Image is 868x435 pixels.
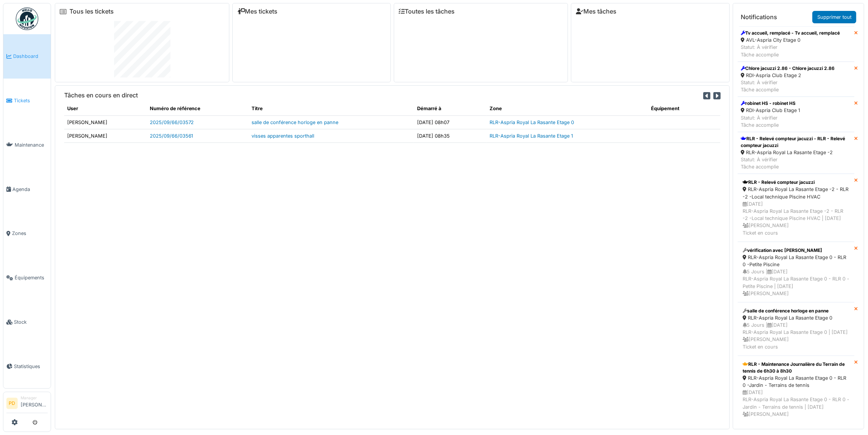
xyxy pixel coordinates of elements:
[150,120,194,125] a: 2025/09/66/03572
[16,8,38,30] img: Badge_color-CXgf-gQk.svg
[738,26,854,62] a: Tv accueil, remplacé - Tv accueil, remplacé AVL-Aspria City Etage 0 Statut: À vérifierTâche accom...
[741,14,777,21] h6: Notifications
[741,65,835,72] div: Chlore jacuzzi 2.86 - Chlore jacuzzi 2.86
[12,230,48,237] span: Zones
[12,186,48,193] span: Agenda
[741,72,835,79] div: RDI-Aspria Club Etage 2
[648,102,720,115] th: Équipement
[743,321,850,350] div: 5 Jours | [DATE] RLR-Aspria Royal La Rasante Etage 0 | [DATE] [PERSON_NAME] Ticket en cours
[252,133,314,139] a: visses apparentes sporthall
[15,274,48,281] span: Équipements
[64,92,138,99] h6: Tâches en cours en direct
[14,318,48,326] span: Stock
[414,102,487,115] th: Démarré à
[812,11,856,23] a: Supprimer tout
[3,167,51,211] a: Agenda
[3,79,51,123] a: Tickets
[414,129,487,142] td: [DATE] 08h35
[743,179,850,186] div: RLR - Relevé compteur jacuzzi
[738,62,854,97] a: Chlore jacuzzi 2.86 - Chlore jacuzzi 2.86 RDI-Aspria Club Etage 2 Statut: À vérifierTâche accomplie
[741,36,840,44] div: AVL-Aspria City Etage 0
[399,8,455,15] a: Toutes les tâches
[741,114,800,129] div: Statut: À vérifier Tâche accomplie
[743,361,850,374] div: RLR - Maintenance Journalière du Terrain de tennis de 6h30 à 8h30
[741,79,835,93] div: Statut: À vérifier Tâche accomplie
[741,149,851,156] div: RLR-Aspria Royal La Rasante Etage -2
[743,374,850,389] div: RLR-Aspria Royal La Rasante Etage 0 - RLR 0 -Jardin - Terrains de tennis
[487,102,648,115] th: Zone
[64,129,147,142] td: [PERSON_NAME]
[3,344,51,388] a: Statistiques
[741,30,840,36] div: Tv accueil, remplacé - Tv accueil, remplacé
[237,8,277,15] a: Mes tickets
[69,8,114,15] a: Tous les tickets
[741,100,800,107] div: robinet HS - robinet HS
[21,395,48,401] div: Manager
[576,8,616,15] a: Mes tâches
[743,308,850,314] div: salle de conférence horloge en panne
[490,120,574,125] a: RLR-Aspria Royal La Rasante Etage 0
[741,44,840,58] div: Statut: À vérifier Tâche accomplie
[67,106,78,111] span: translation missing: fr.shared.user
[15,141,48,149] span: Maintenance
[741,107,800,114] div: RDI-Aspria Club Etage 1
[743,314,850,321] div: RLR-Aspria Royal La Rasante Etage 0
[743,186,850,200] div: RLR-Aspria Royal La Rasante Etage -2 - RLR -2 -Local technique Piscine HVAC
[3,211,51,256] a: Zones
[252,120,338,125] a: salle de conférence horloge en panne
[414,115,487,129] td: [DATE] 08h07
[738,356,854,423] a: RLR - Maintenance Journalière du Terrain de tennis de 6h30 à 8h30 RLR-Aspria Royal La Rasante Eta...
[490,133,573,139] a: RLR-Aspria Royal La Rasante Etage 1
[738,174,854,241] a: RLR - Relevé compteur jacuzzi RLR-Aspria Royal La Rasante Etage -2 - RLR -2 -Local technique Pisc...
[743,268,850,297] div: 5 Jours | [DATE] RLR-Aspria Royal La Rasante Etage 0 - RLR 0 -Petite Piscine | [DATE] [PERSON_NAME]
[14,97,48,104] span: Tickets
[6,398,18,409] li: PD
[743,389,850,418] div: [DATE] RLR-Aspria Royal La Rasante Etage 0 - RLR 0 -Jardin - Terrains de tennis | [DATE] [PERSON_...
[741,135,851,149] div: RLR - Relevé compteur jacuzzi - RLR - Relevé compteur jacuzzi
[738,242,854,302] a: vérification avec [PERSON_NAME] RLR-Aspria Royal La Rasante Etage 0 - RLR 0 -Petite Piscine 5 Jou...
[147,102,249,115] th: Numéro de référence
[743,200,850,236] div: [DATE] RLR-Aspria Royal La Rasante Etage -2 - RLR -2 -Local technique Piscine HVAC | [DATE] [PERS...
[3,300,51,344] a: Stock
[150,133,193,139] a: 2025/09/66/03561
[738,302,854,356] a: salle de conférence horloge en panne RLR-Aspria Royal La Rasante Etage 0 5 Jours |[DATE]RLR-Aspri...
[3,123,51,167] a: Maintenance
[738,97,854,132] a: robinet HS - robinet HS RDI-Aspria Club Etage 1 Statut: À vérifierTâche accomplie
[743,247,850,254] div: vérification avec [PERSON_NAME]
[13,53,48,60] span: Dashboard
[249,102,414,115] th: Titre
[3,256,51,300] a: Équipements
[743,254,850,268] div: RLR-Aspria Royal La Rasante Etage 0 - RLR 0 -Petite Piscine
[738,132,854,174] a: RLR - Relevé compteur jacuzzi - RLR - Relevé compteur jacuzzi RLR-Aspria Royal La Rasante Etage -...
[741,156,851,170] div: Statut: À vérifier Tâche accomplie
[21,395,48,411] li: [PERSON_NAME]
[6,395,48,413] a: PD Manager[PERSON_NAME]
[64,115,147,129] td: [PERSON_NAME]
[14,363,48,370] span: Statistiques
[3,34,51,79] a: Dashboard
